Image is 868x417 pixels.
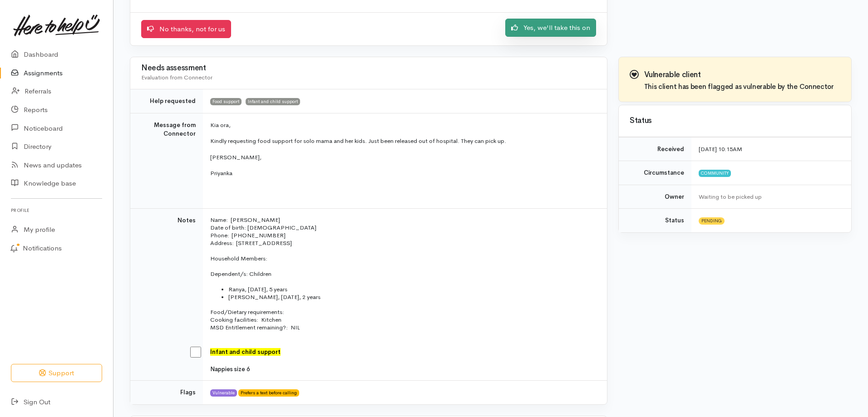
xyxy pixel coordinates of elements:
[210,239,596,247] p: Address: [STREET_ADDRESS]
[699,145,742,153] time: [DATE] 10:15AM
[11,204,102,216] h6: Profile
[619,185,691,209] td: Owner
[130,89,203,113] td: Help requested
[210,216,596,239] p: Name: [PERSON_NAME] Date of birth: [DEMOGRAPHIC_DATA] Phone: [PHONE_NUMBER]
[210,137,596,146] p: Kindly requesting food support for solo mama and her kids. Just been released out of hospital. Th...
[619,137,691,161] td: Received
[130,381,203,404] td: Flags
[228,285,596,293] li: Ranya, [DATE], 5 years
[210,121,596,130] p: Kia ora,
[619,209,691,232] td: Status
[699,217,725,225] span: Pending
[644,71,834,79] h3: Vulnerable client
[238,389,299,397] span: Prefers a text before calling
[11,364,102,383] button: Support
[644,83,834,91] h4: This client has been flagged as vulnerable by the Connector
[228,293,596,301] li: [PERSON_NAME], [DATE], 2 years
[699,170,731,177] span: Community
[141,64,596,73] h3: Needs assessment
[210,348,281,356] font: Infant and child support
[141,20,231,39] a: No thanks, not for us
[130,209,203,381] td: Notes
[619,161,691,185] td: Circumstance
[130,113,203,209] td: Message from Connector
[210,308,596,331] p: Food/Dietary requirements: Cooking facilities: Kitchen MSD Entitlement remaining?: NIL
[699,192,840,201] div: Waiting to be picked up
[246,98,300,105] span: Infant and child support
[505,19,596,37] a: Yes, we'll take this on
[210,98,242,105] span: Food support
[210,255,596,278] p: Household Members: Dependent/s: Children
[630,117,840,125] h3: Status
[210,169,596,178] p: Priyanka
[141,74,212,81] span: Evaluation from Connector
[210,153,596,162] p: [PERSON_NAME],
[210,389,237,397] span: Vulnerable
[210,365,250,373] label: Nappies size 6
